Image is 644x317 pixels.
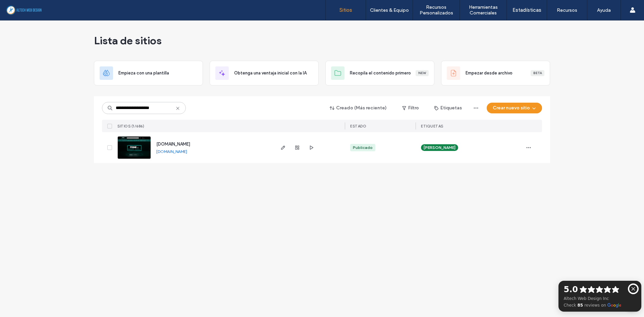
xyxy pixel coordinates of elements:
div: Empezar desde archivoBeta [441,61,550,86]
div: Publicado [353,145,373,151]
span: Recopila el contenido primero [350,70,411,76]
label: Clientes & Equipo [370,7,409,13]
span: Ayuda [14,5,33,11]
div: New [416,70,429,76]
label: Herramientas Comerciales [460,4,506,16]
label: Estadísticas [513,7,541,13]
span: ESTADO [350,124,366,128]
label: Sitios [339,7,352,13]
span: Lista de sitios [94,34,162,47]
iframe: OpenWidget widget [513,77,644,317]
span: Empieza con una plantilla [118,70,169,76]
button: Etiquetas [428,103,468,113]
div: Beta [531,70,544,76]
div: Empieza con una plantilla [94,61,203,86]
a: [DOMAIN_NAME] [156,142,190,147]
span: Obtenga una ventaja inicial con la IA [234,70,307,76]
label: Recursos [557,7,577,13]
a: [DOMAIN_NAME] [156,149,187,154]
div: Obtenga una ventaja inicial con la IA [210,61,319,86]
label: Ayuda [597,7,611,13]
span: SITIOS (1/686) [117,124,144,128]
span: [PERSON_NAME] [424,145,455,151]
button: Filtro [395,103,426,113]
span: Empezar desde archivo [466,70,513,76]
span: ETIQUETAS [421,124,443,128]
button: Creado (Más reciente) [324,103,393,113]
label: Recursos Personalizados [413,4,460,16]
div: Recopila el contenido primeroNew [325,61,434,86]
button: Crear nuevo sitio [487,103,542,113]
